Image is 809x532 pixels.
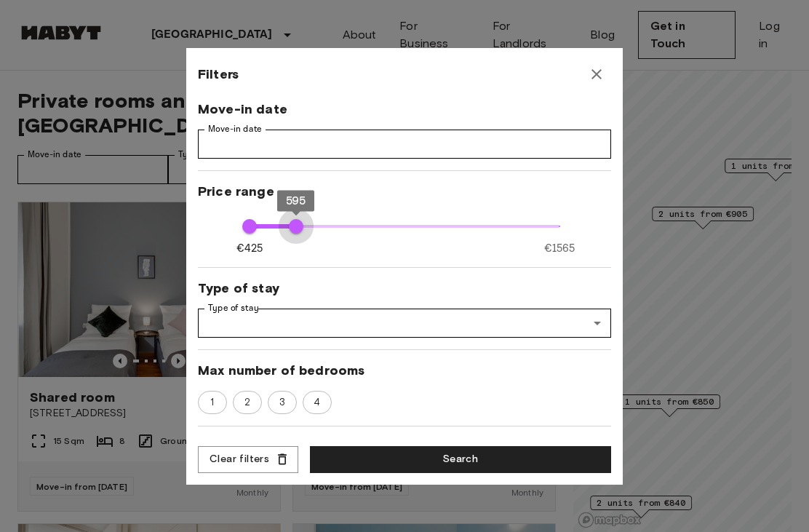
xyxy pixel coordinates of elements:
[236,395,258,410] span: 2
[306,395,328,410] span: 4
[198,362,611,379] span: Max number of bedrooms
[198,183,611,200] span: Price range
[208,123,262,135] label: Move-in date
[310,446,611,473] button: Search
[198,65,239,83] span: Filters
[198,130,611,159] input: Choose date
[236,241,263,256] span: €425
[271,395,293,410] span: 3
[198,279,611,297] span: Type of stay
[268,391,297,414] div: 3
[198,391,227,414] div: 1
[303,391,332,414] div: 4
[208,302,259,314] label: Type of stay
[286,194,306,207] span: 595
[233,391,262,414] div: 2
[544,241,575,256] span: €1565
[198,100,611,118] span: Move-in date
[198,446,298,473] button: Clear filters
[202,395,222,410] span: 1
